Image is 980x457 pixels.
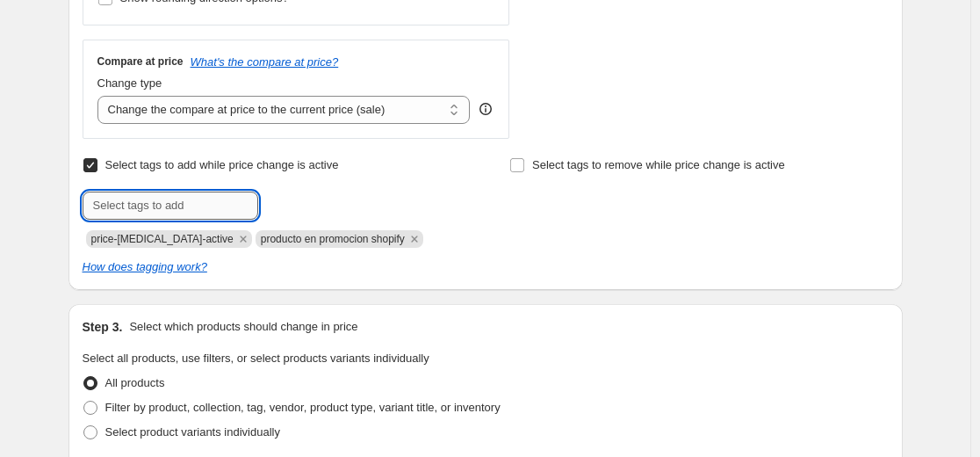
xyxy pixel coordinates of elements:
[191,55,339,69] button: What's the compare at price?
[91,233,234,245] span: price-change-job-active
[97,76,162,90] span: Change type
[532,158,785,171] span: Select tags to remove while price change is active
[83,192,258,220] input: Select tags to add
[407,231,422,247] button: Remove producto en promocion shopify
[105,376,165,389] span: All products
[83,318,123,336] h2: Step 3.
[129,318,357,336] p: Select which products should change in price
[105,158,339,171] span: Select tags to add while price change is active
[83,352,429,365] span: Select all products, use filters, or select products variants individually
[261,233,405,245] span: producto en promocion shopify
[97,54,184,69] h3: Compare at price
[477,100,494,118] div: help
[83,260,207,273] a: How does tagging work?
[235,231,251,247] button: Remove price-change-job-active
[105,401,501,414] span: Filter by product, collection, tag, vendor, product type, variant title, or inventory
[105,425,280,439] span: Select product variants individually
